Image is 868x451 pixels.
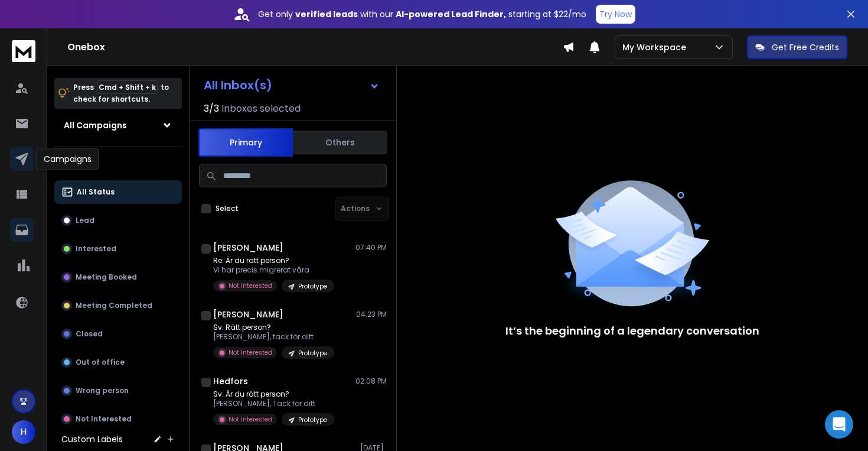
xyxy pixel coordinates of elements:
button: H [12,420,35,444]
p: Meeting Booked [76,272,137,282]
span: Cmd + Shift + k [97,80,158,94]
button: Get Free Credits [747,35,847,59]
p: Prototype [298,349,327,358]
h3: Inboxes selected [221,102,301,116]
div: Campaigns [36,148,99,170]
button: Meeting Completed [54,294,182,317]
p: 04:23 PM [356,310,387,319]
h1: [PERSON_NAME] [213,309,283,320]
button: Meeting Booked [54,265,182,289]
p: Sv: Rätt person? [213,323,334,332]
p: 07:40 PM [355,243,387,252]
button: Try Now [596,5,635,24]
button: Interested [54,237,182,261]
h1: Onebox [67,40,563,54]
h3: Custom Labels [61,433,123,445]
p: 02:08 PM [355,377,387,386]
button: All Campaigns [54,113,182,137]
p: Out of office [76,358,125,367]
p: Sv: Är du rätt person? [213,390,334,399]
h3: Filters [54,157,182,173]
strong: verified leads [295,8,358,20]
h1: All Campaigns [64,119,127,131]
p: Closed [76,329,103,339]
h1: All Inbox(s) [204,79,272,91]
button: All Status [54,180,182,204]
p: Prototype [298,416,327,424]
p: Not Interested [229,281,272,290]
span: 3 / 3 [204,102,219,116]
p: Wrong person [76,386,129,395]
button: Lead [54,209,182,232]
label: Select [216,204,239,213]
img: logo [12,40,35,62]
p: Meeting Completed [76,301,152,310]
p: My Workspace [622,41,691,53]
button: Not Interested [54,407,182,431]
p: Not Interested [229,348,272,357]
p: Interested [76,244,116,254]
p: All Status [77,187,115,197]
p: [PERSON_NAME], Tack for ditt [213,399,334,408]
button: Wrong person [54,379,182,403]
p: Prototype [298,282,327,291]
p: [PERSON_NAME], tack för ditt [213,332,334,342]
p: Vi har precis migrerat våra [213,265,334,275]
p: Not Interested [76,414,132,424]
div: Open Intercom Messenger [825,410,853,439]
p: Get Free Credits [772,41,839,53]
strong: AI-powered Lead Finder, [396,8,506,20]
button: All Inbox(s) [194,73,389,97]
p: Lead [76,216,94,225]
button: Out of office [54,351,182,374]
button: Closed [54,322,182,346]
p: Re: Är du rätt person? [213,256,334,265]
p: Press to check for shortcuts. [73,82,169,105]
button: Others [293,129,387,155]
p: It’s the beginning of a legendary conversation [505,323,759,339]
h1: [PERSON_NAME] [213,242,283,254]
p: Not Interested [229,415,272,424]
h1: Hedfors [213,375,248,387]
p: Get only with our starting at $22/mo [258,8,586,20]
p: Try Now [599,8,632,20]
button: Primary [198,128,293,157]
